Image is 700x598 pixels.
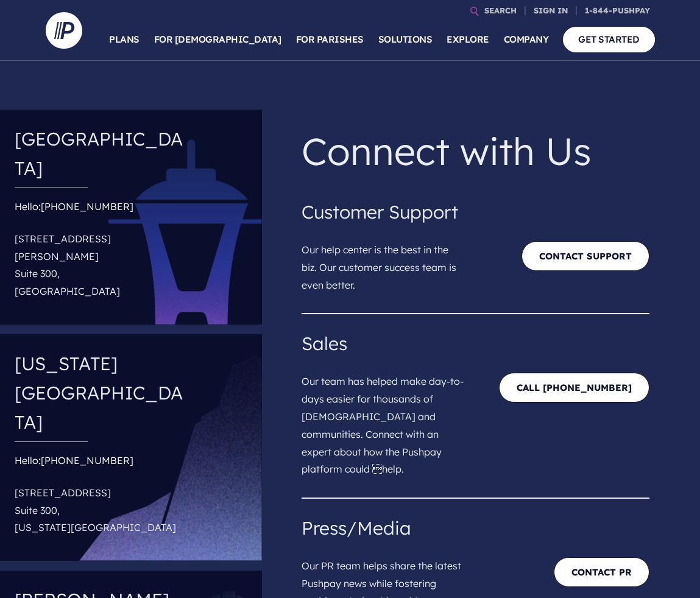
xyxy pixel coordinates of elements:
[302,227,476,298] p: Our help center is the best in the biz. Our customer success team is even better.
[302,358,476,483] p: Our team has helped make day-to-days easier for thousands of [DEMOGRAPHIC_DATA] and communities. ...
[15,479,189,541] p: [STREET_ADDRESS] Suite 300, [US_STATE][GEOGRAPHIC_DATA]
[554,557,649,587] a: Contact PR
[302,329,650,358] h4: Sales
[499,373,649,403] a: CALL [PHONE_NUMBER]
[154,18,281,61] a: FOR [DEMOGRAPHIC_DATA]
[41,200,133,213] a: [PHONE_NUMBER]
[302,119,650,183] p: Connect with Us
[15,119,189,188] h4: [GEOGRAPHIC_DATA]
[296,18,364,61] a: FOR PARISHES
[109,18,140,61] a: PLANS
[504,18,549,61] a: COMPANY
[447,18,489,61] a: EXPLORE
[15,344,189,441] h4: [US_STATE][GEOGRAPHIC_DATA]
[563,27,655,52] a: GET STARTED
[302,513,650,543] h4: Press/Media
[15,225,189,305] p: [STREET_ADDRESS][PERSON_NAME] Suite 300, [GEOGRAPHIC_DATA]
[302,197,650,227] h4: Customer Support
[15,452,189,541] div: Hello:
[41,454,133,466] a: [PHONE_NUMBER]
[521,241,649,271] a: Contact Support
[15,198,189,305] div: Hello:
[378,18,433,61] a: SOLUTIONS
